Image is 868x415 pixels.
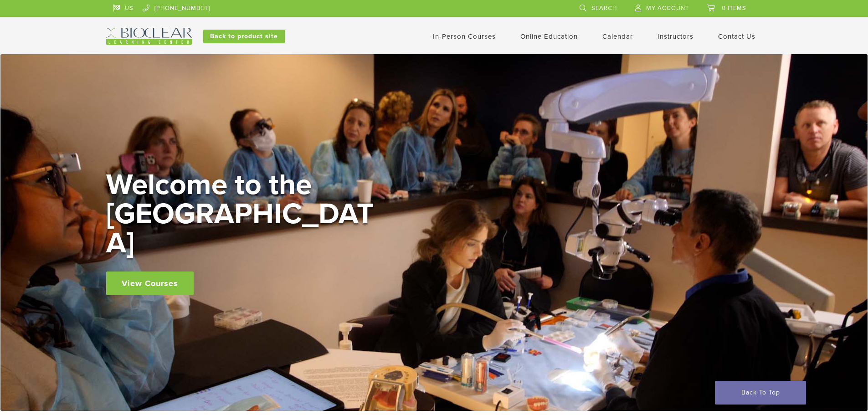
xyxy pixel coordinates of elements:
[646,5,689,12] span: My Account
[718,32,755,41] a: Contact Us
[106,170,380,258] h2: Welcome to the [GEOGRAPHIC_DATA]
[715,381,806,405] a: Back To Top
[591,5,617,12] span: Search
[657,32,693,41] a: Instructors
[602,32,633,41] a: Calendar
[106,272,194,295] a: View Courses
[433,32,496,41] a: In-Person Courses
[203,30,285,43] a: Back to product site
[106,28,192,45] img: Bioclear
[722,5,746,12] span: 0 items
[520,32,578,41] a: Online Education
